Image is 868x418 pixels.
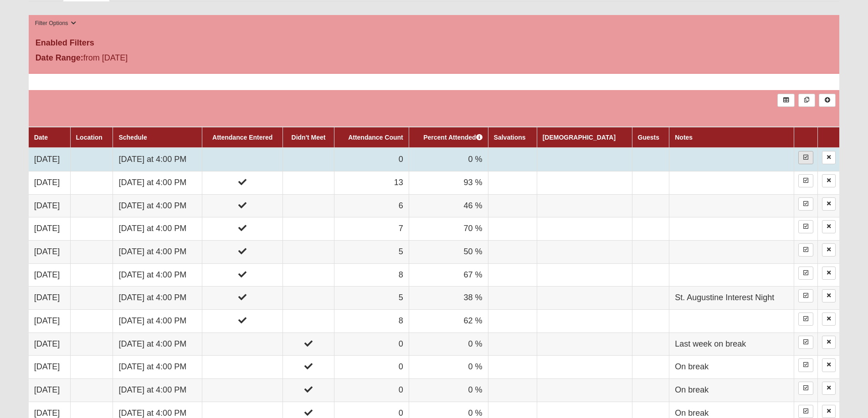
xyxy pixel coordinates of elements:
a: Delete [822,197,836,211]
a: Merge Records into Merge Template [798,94,815,107]
td: [DATE] at 4:00 PM [113,356,202,379]
th: Salvations [488,127,537,148]
td: 6 [334,194,409,217]
td: [DATE] [29,240,70,263]
td: 67 % [409,263,488,287]
a: Attendance Count [348,134,403,141]
a: Delete [822,358,836,372]
a: Percent Attended [423,134,482,141]
td: On break [669,379,794,402]
td: 0 [334,148,409,171]
a: Delete [822,174,836,187]
td: 0 [334,379,409,402]
a: Delete [822,312,836,326]
td: 50 % [409,240,488,263]
td: 0 [334,356,409,379]
a: Delete [822,382,836,395]
td: [DATE] at 4:00 PM [113,171,202,194]
a: Enter Attendance [798,267,813,280]
a: Enter Attendance [798,289,813,302]
td: [DATE] [29,263,70,287]
td: [DATE] at 4:00 PM [113,332,202,356]
a: Enter Attendance [798,382,813,395]
td: [DATE] [29,379,70,402]
td: [DATE] at 4:00 PM [113,148,202,171]
button: Filter Options [32,19,79,28]
td: [DATE] at 4:00 PM [113,217,202,241]
td: 0 % [409,356,488,379]
a: Export to Excel [777,94,794,107]
td: 8 [334,310,409,333]
td: 0 % [409,332,488,356]
td: 46 % [409,194,488,217]
td: 5 [334,287,409,310]
a: Delete [822,267,836,280]
td: 5 [334,240,409,263]
td: [DATE] at 4:00 PM [113,240,202,263]
a: Enter Attendance [798,336,813,349]
td: 93 % [409,171,488,194]
div: from [DATE] [29,52,299,66]
td: [DATE] at 4:00 PM [113,263,202,287]
td: [DATE] at 4:00 PM [113,194,202,217]
td: [DATE] [29,356,70,379]
td: 70 % [409,217,488,241]
a: Enter Attendance [798,151,813,164]
td: 38 % [409,287,488,310]
a: Enter Attendance [798,220,813,233]
td: 13 [334,171,409,194]
td: [DATE] at 4:00 PM [113,310,202,333]
td: [DATE] [29,310,70,333]
th: [DEMOGRAPHIC_DATA] [537,127,632,148]
a: Delete [822,336,836,349]
a: Delete [822,220,836,233]
h4: Enabled Filters [36,38,833,48]
td: [DATE] [29,217,70,241]
a: Attendance Entered [212,134,272,141]
td: 0 [334,332,409,356]
td: 0 % [409,379,488,402]
a: Enter Attendance [798,174,813,187]
label: Date Range: [36,52,83,64]
td: 62 % [409,310,488,333]
th: Guests [632,127,669,148]
a: Enter Attendance [798,358,813,372]
td: 0 % [409,148,488,171]
td: 8 [334,263,409,287]
a: Location [76,134,103,141]
td: [DATE] at 4:00 PM [113,379,202,402]
td: St. Augustine Interest Night [669,287,794,310]
a: Delete [822,289,836,302]
td: [DATE] [29,171,70,194]
td: [DATE] [29,287,70,310]
a: Date [34,134,48,141]
a: Alt+N [819,94,836,107]
a: Notes [675,134,693,141]
a: Enter Attendance [798,243,813,257]
td: [DATE] [29,194,70,217]
a: Schedule [118,134,147,141]
td: [DATE] at 4:00 PM [113,287,202,310]
a: Enter Attendance [798,312,813,326]
a: Didn't Meet [292,134,326,141]
td: On break [669,356,794,379]
td: [DATE] [29,332,70,356]
a: Delete [822,151,836,164]
td: Last week on break [669,332,794,356]
a: Delete [822,243,836,257]
a: Enter Attendance [798,197,813,211]
td: 7 [334,217,409,241]
td: [DATE] [29,148,70,171]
